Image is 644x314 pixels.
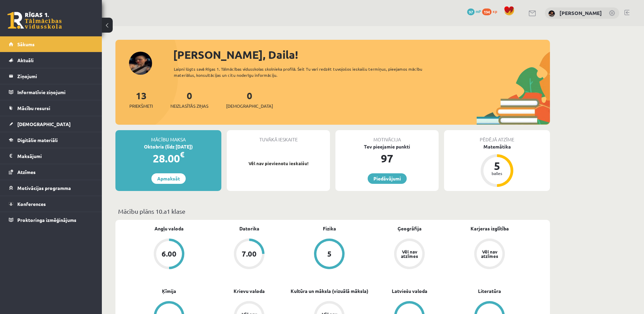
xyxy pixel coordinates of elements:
div: [PERSON_NAME], Daila! [173,47,550,63]
div: Laipni lūgts savā Rīgas 1. Tālmācības vidusskolas skolnieka profilā. Šeit Tu vari redzēt tuvojošo... [174,66,435,78]
div: balles [487,171,507,175]
a: Piedāvājumi [368,173,407,184]
div: Oktobris (līdz [DATE]) [115,143,221,150]
div: Pēdējā atzīme [444,130,550,143]
a: Angļu valoda [154,225,184,232]
a: Matemātika 5 balles [444,143,550,188]
a: 194 xp [482,8,500,14]
a: 13Priekšmeti [129,89,153,109]
span: Priekšmeti [129,103,153,109]
a: Datorika [239,225,259,232]
span: Aktuāli [17,57,34,63]
a: Ziņojumi [9,68,93,84]
div: 5 [487,160,507,171]
img: Daila Kronberga [548,10,555,17]
a: Fizika [323,225,336,232]
span: mP [476,8,481,14]
div: Matemātika [444,143,550,150]
span: Atzīmes [17,169,36,175]
a: Karjeras izglītība [471,225,509,232]
div: 97 [335,150,439,167]
div: 28.00 [115,150,221,167]
div: Motivācija [335,130,439,143]
span: Mācību resursi [17,105,50,111]
a: Ķīmija [162,287,176,295]
a: Rīgas 1. Tālmācības vidusskola [7,12,62,29]
div: Tev pieejamie punkti [335,143,439,150]
div: 5 [327,250,332,258]
a: Proktoringa izmēģinājums [9,212,93,228]
a: 97 mP [467,8,481,14]
a: Sākums [9,36,93,52]
a: Latviešu valoda [392,287,427,295]
div: Mācību maksa [115,130,221,143]
span: Sākums [17,41,35,47]
a: Vēl nav atzīmes [449,239,530,271]
a: Motivācijas programma [9,180,93,196]
a: Mācību resursi [9,100,93,116]
span: € [180,150,184,159]
span: 194 [482,8,492,15]
a: Aktuāli [9,52,93,68]
div: Vēl nav atzīmes [480,249,499,258]
span: [DEMOGRAPHIC_DATA] [226,103,273,109]
span: Konferences [17,201,46,207]
a: 0[DEMOGRAPHIC_DATA] [226,89,273,109]
p: Mācību plāns 10.a1 klase [118,207,547,216]
a: 6.00 [129,239,209,271]
a: Digitālie materiāli [9,132,93,148]
span: Proktoringa izmēģinājums [17,217,76,223]
span: Motivācijas programma [17,185,71,191]
span: Digitālie materiāli [17,137,58,143]
div: Vēl nav atzīmes [400,249,419,258]
a: Ģeogrāfija [398,225,422,232]
span: xp [493,8,497,14]
legend: Informatīvie ziņojumi [17,84,93,100]
a: Vēl nav atzīmes [369,239,449,271]
span: [DEMOGRAPHIC_DATA] [17,121,71,127]
legend: Ziņojumi [17,68,93,84]
a: [DEMOGRAPHIC_DATA] [9,116,93,132]
a: 5 [289,239,369,271]
div: 6.00 [162,250,177,258]
a: Konferences [9,196,93,212]
a: Literatūra [478,287,501,295]
a: Informatīvie ziņojumi [9,84,93,100]
a: Apmaksāt [151,173,186,184]
a: 7.00 [209,239,289,271]
a: Atzīmes [9,164,93,180]
div: Tuvākā ieskaite [227,130,330,143]
a: 0Neizlasītās ziņas [170,89,208,109]
p: Vēl nav pievienotu ieskaišu! [230,160,327,167]
span: Neizlasītās ziņas [170,103,208,109]
a: [PERSON_NAME] [559,10,602,16]
a: Kultūra un māksla (vizuālā māksla) [291,287,368,295]
legend: Maksājumi [17,148,93,164]
a: Krievu valoda [234,287,265,295]
span: 97 [467,8,475,15]
a: Maksājumi [9,148,93,164]
div: 7.00 [242,250,257,258]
